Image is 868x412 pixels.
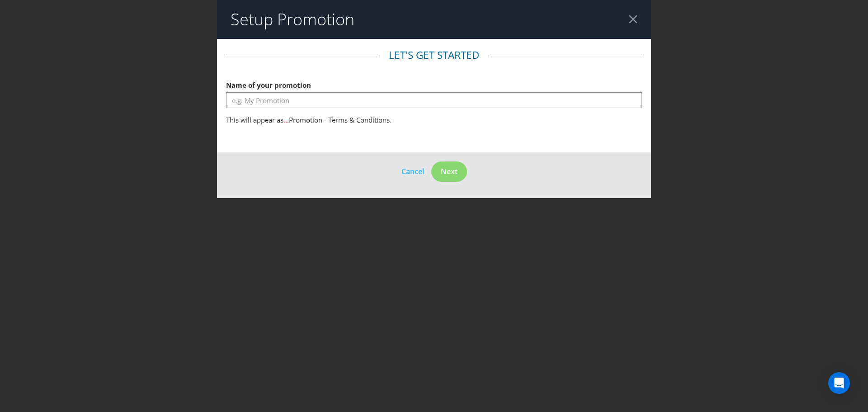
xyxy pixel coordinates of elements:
div: Open Intercom Messenger [828,372,850,394]
span: Promotion - Terms & Conditions. [289,115,392,124]
span: ... [283,115,289,124]
button: Next [431,161,467,182]
span: This will appear as [226,115,283,124]
legend: Let's get started [377,48,491,62]
input: e.g. My Promotion [226,92,642,108]
button: Cancel [401,166,425,177]
span: Name of your promotion [226,81,311,90]
h2: Setup Promotion [231,10,354,28]
span: Next [441,166,458,176]
span: Cancel [401,166,424,176]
